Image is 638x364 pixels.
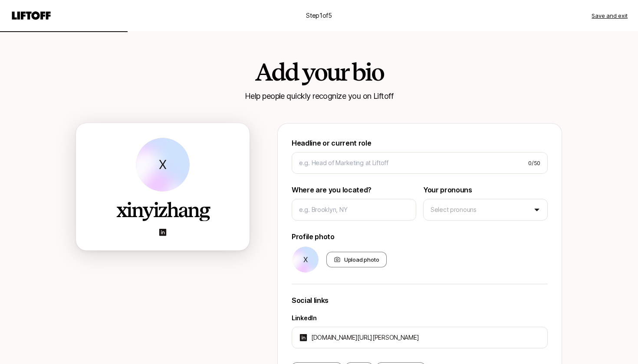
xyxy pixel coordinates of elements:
p: Your pronouns [423,184,548,195]
div: Upload photo [326,252,387,267]
span: 0 / 50 [528,159,540,167]
p: LinkedIn [292,313,317,323]
p: Social links [292,295,548,306]
p: x [303,254,308,265]
p: x [159,159,166,170]
p: Step 1 of 5 [306,10,332,21]
p: Profile photo [292,231,548,242]
img: linkedin-logo [299,333,308,342]
input: e.g. Head of Marketing at Liftoff [299,158,521,168]
p: Help people quickly recognize you on Liftoff [245,90,393,102]
p: Headline or current role [292,137,548,149]
h2: Add your bio [255,59,384,85]
button: Save and exit [592,11,628,20]
input: e.g. Brooklyn, NY [299,205,409,215]
p: Where are you located? [292,184,416,195]
input: Add your LinkedIn profile URL [311,332,540,343]
h2: xinyizhang [90,199,236,221]
img: linkedin-logo [158,228,167,237]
